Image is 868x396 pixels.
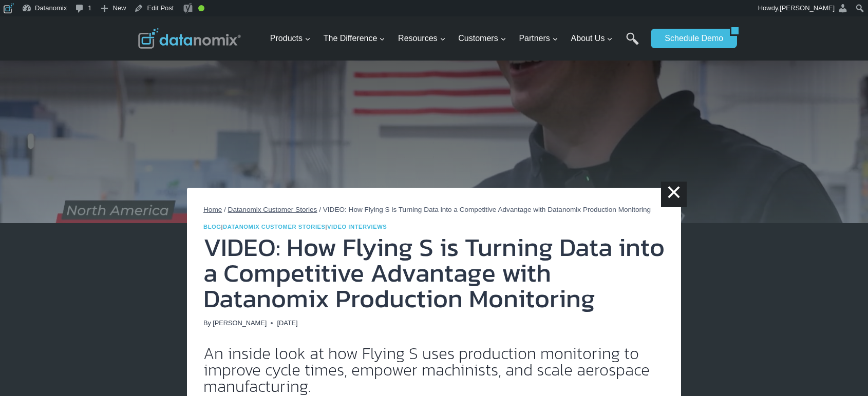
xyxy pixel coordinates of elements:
span: Customers [458,32,506,45]
span: VIDEO: How Flying S is Turning Data into a Competitive Advantage with Datanomix Production Monito... [323,206,651,213]
h2: An inside look at how Flying S uses production monitoring to improve cycle times, empower machini... [203,345,665,394]
a: × [661,182,687,207]
span: Products [270,32,311,45]
a: Search [626,32,639,55]
nav: Primary Navigation [266,22,646,55]
nav: Breadcrumbs [203,204,665,215]
a: Blog [203,224,221,230]
span: The Difference [324,32,386,45]
a: Datanomix Customer Stories [223,224,326,230]
div: Good [198,5,204,11]
a: [PERSON_NAME] [213,319,267,327]
h1: VIDEO: How Flying S is Turning Data into a Competitive Advantage with Datanomix Production Monito... [203,234,665,311]
a: Video Interviews [327,224,387,230]
span: By [203,318,211,328]
a: Datanomix Customer Stories [228,206,317,213]
span: Partners [519,32,558,45]
span: [PERSON_NAME] [780,4,835,12]
time: [DATE] [277,318,297,328]
a: Home [203,206,222,213]
a: Schedule Demo [651,29,730,48]
span: / [224,206,226,213]
span: / [319,206,321,213]
img: Datanomix [138,28,241,49]
span: Resources [398,32,445,45]
span: | | [203,224,387,230]
span: About Us [571,32,613,45]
